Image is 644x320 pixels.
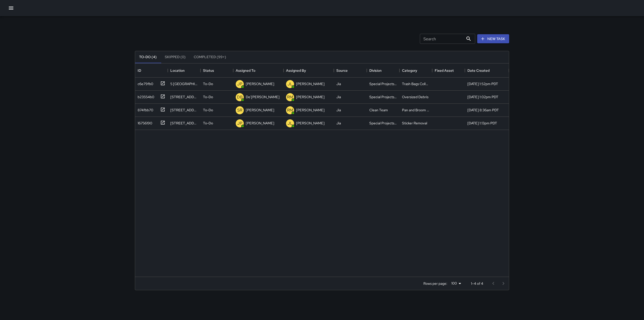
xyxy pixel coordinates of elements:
div: Assigned By [286,63,306,78]
div: ID [135,63,168,78]
button: To-Do (4) [135,51,161,63]
div: 100 [449,280,463,287]
div: c6e79fb0 [136,79,153,86]
div: Jia [336,108,341,113]
div: Pan and Broom Block Faces [402,108,430,113]
div: 124 Market Street [170,108,198,113]
p: RM [287,94,293,100]
p: To-Do [203,94,213,99]
p: To-Do [203,108,213,113]
p: Rows per page: [423,281,447,286]
div: Source [334,63,367,78]
div: Jia [336,94,341,99]
p: DB [237,94,243,100]
div: 874fbb70 [136,105,153,113]
div: Location [168,63,200,78]
div: 9/7/2025, 1:13pm PDT [467,121,497,126]
p: RM [287,107,293,113]
p: JL [288,81,293,87]
div: Special Projects Team [369,94,397,99]
div: Status [203,63,214,78]
div: 22 Battery Street [170,121,198,126]
button: Completed (99+) [190,51,230,63]
button: New Task [477,34,509,44]
div: Division [367,63,399,78]
p: JL [288,120,293,126]
div: 16756190 [136,119,152,126]
div: Fixed Asset [435,63,454,78]
p: JP [237,81,242,87]
button: Skipped (0) [161,51,190,63]
div: b23554b0 [136,92,154,99]
p: De'[PERSON_NAME] [246,94,279,99]
p: [PERSON_NAME] [246,108,274,113]
p: [PERSON_NAME] [246,81,274,86]
div: Jia [336,121,341,126]
div: 9/8/2025, 1:02pm PDT [467,94,498,99]
p: SR [237,107,242,113]
p: [PERSON_NAME] [296,81,325,86]
div: Jia [336,81,341,86]
div: Assigned By [284,63,334,78]
p: To-Do [203,81,213,86]
div: Assigned To [236,63,255,78]
p: 1–4 of 4 [471,281,483,286]
div: 303 Sacramento Street [170,94,198,99]
div: Oversized Debris [402,94,428,99]
div: Date Created [467,63,490,78]
p: [PERSON_NAME] [296,108,325,113]
div: Sticker Removal [402,121,427,126]
div: Special Projects Team [369,121,397,126]
div: Status [200,63,233,78]
p: [PERSON_NAME] [296,121,325,126]
div: Location [170,63,185,78]
div: 9/8/2025, 8:36am PDT [467,108,499,113]
p: [PERSON_NAME] [296,94,325,99]
div: Category [402,63,417,78]
div: Category [399,63,432,78]
div: Assigned To [233,63,284,78]
div: ID [138,63,141,78]
p: To-Do [203,121,213,126]
div: Division [369,63,382,78]
div: Special Projects Team [369,81,397,86]
p: JP [237,120,242,126]
div: Clean Team [369,108,388,113]
div: Date Created [465,63,509,78]
div: Source [336,63,348,78]
div: Trash Bags Collected [402,81,430,86]
div: 9/8/2025, 1:52pm PDT [467,81,498,86]
div: Fixed Asset [432,63,465,78]
div: 5 Embarcadero Center [170,81,198,86]
p: [PERSON_NAME] [246,121,274,126]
